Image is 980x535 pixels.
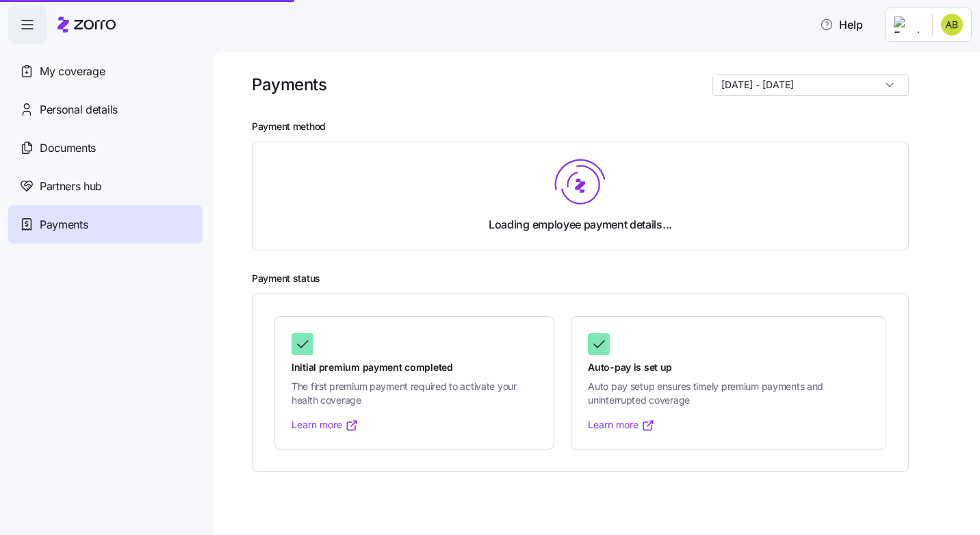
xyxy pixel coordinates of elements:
a: My coverage [8,52,203,90]
a: Documents [8,129,203,167]
span: Auto pay setup ensures timely premium payments and uninterrupted coverage [588,380,869,408]
h2: Payment method [252,120,961,133]
span: Documents [40,140,96,157]
span: Personal details [40,101,118,118]
span: The first premium payment required to activate your health coverage [292,380,537,408]
span: Help [820,16,863,33]
a: Personal details [8,90,203,129]
h2: Payment status [252,272,961,285]
a: Partners hub [8,167,203,205]
a: Learn more [292,418,359,432]
button: Help [809,11,874,38]
img: aeeecd7c9e058a75851e51dfd38f4f76 [941,14,963,36]
a: Learn more [588,418,655,432]
span: Loading employee payment details... [489,216,672,233]
h1: Payments [252,74,326,95]
span: Auto-pay is set up [588,361,869,374]
span: My coverage [40,63,105,80]
span: Initial premium payment completed [292,361,537,374]
span: Partners hub [40,178,102,195]
img: Employer logo [894,16,921,33]
span: Payments [40,216,88,233]
a: Payments [8,205,203,244]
